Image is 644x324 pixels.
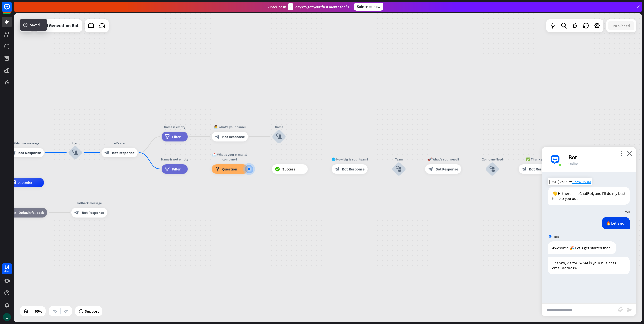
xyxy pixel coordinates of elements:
i: block_bot_response [335,167,340,171]
div: Name is empty [158,124,192,129]
div: Subscribe now [354,3,383,11]
i: more_vert [619,151,624,156]
div: Name is not empty [158,157,192,162]
div: Bot [568,153,630,161]
span: Filter [172,134,181,139]
i: block_bot_response [74,210,79,215]
span: Bot [554,234,559,239]
div: Online [568,161,630,166]
i: block_bot_response [215,134,220,139]
span: Support [85,307,99,315]
div: Fallback message [68,201,111,205]
button: Published [608,21,634,30]
i: block_question [215,167,220,171]
i: close [627,151,632,156]
div: Welcome message [5,141,48,146]
i: block_bot_response [428,167,433,171]
div: Team [384,157,413,162]
div: Let's start [98,141,141,146]
div: Start [61,141,90,146]
div: 🔥Let's go! [602,217,630,229]
div: 📩 What's your e-mail & company? [208,152,251,162]
span: Bot Response [529,167,551,171]
i: filter [165,167,170,171]
i: block_user_input [396,166,402,172]
i: block_bot_response [11,150,16,155]
span: Saved [30,22,40,28]
i: block_user_input [276,133,282,139]
button: Open LiveChat chat widget [4,2,19,17]
span: Bot Response [82,210,104,215]
span: Show JSON [572,179,591,184]
i: block_attachment [618,307,623,312]
div: 🌐 How big is your team? [328,157,371,162]
i: block_fallback [11,210,16,215]
div: [DATE] 8:27 PM [548,178,592,185]
div: 14 [4,265,9,269]
div: Subscribe in days to get your first month for $1 [266,3,350,10]
span: Bot Response [436,167,458,171]
div: 3 [288,3,293,10]
span: Filter [172,167,181,171]
div: CompanyNeed [478,157,507,162]
i: block_user_input [489,166,495,172]
i: success [23,22,28,28]
span: You [624,210,630,214]
span: Bot Response [342,167,364,171]
span: Bot Response [112,150,134,155]
span: Question [222,167,237,171]
i: block_success [275,167,280,171]
div: ✅ Thank you! [515,157,558,162]
i: block_bot_response [522,167,527,171]
div: Thanks, Visitor! What is your business email address? [548,257,630,274]
span: Bot Response [18,150,41,155]
span: AI Assist [18,180,32,185]
div: 👩‍💼 What's your name? [208,124,251,129]
div: days [4,269,9,273]
i: block_user_input [72,150,78,156]
div: Awesome 🎉 Let's get started then! [548,241,616,254]
div: Lead Generation Bot [39,19,79,32]
i: send [627,307,633,313]
i: filter [165,134,170,139]
span: Success [282,167,295,171]
div: Name [264,124,293,129]
a: 14 days [2,263,12,274]
span: Bot Response [222,134,245,139]
div: 95% [33,307,44,315]
div: 👋 Hi there! I'm ChatBot, and I'll do my best to help you out. [548,187,630,205]
i: block_bot_response [105,150,110,155]
span: Default fallback [19,210,44,215]
div: 🚀 What's your need? [422,157,465,162]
